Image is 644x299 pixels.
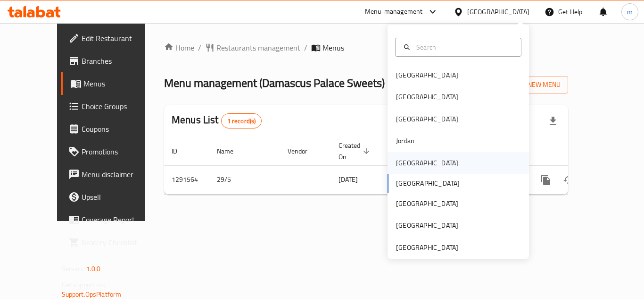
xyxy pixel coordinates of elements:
[82,146,157,157] span: Promotions
[86,263,101,275] span: 1.0.0
[322,42,344,53] span: Menus
[495,76,568,94] button: Add New Menu
[221,113,262,128] div: Total records count
[61,163,165,186] a: Menu disclaimer
[339,140,372,162] span: Created On
[61,208,165,231] a: Coverage Report
[396,242,458,253] div: [GEOGRAPHIC_DATA]
[217,145,246,157] span: Name
[61,72,165,95] a: Menus
[61,95,165,118] a: Choice Groups
[396,136,414,146] div: Jordan
[82,123,157,135] span: Coupons
[503,79,561,91] span: Add New Menu
[82,169,157,180] span: Menu disclaimer
[62,279,105,291] span: Get support on:
[542,110,564,132] div: Export file
[209,165,280,194] td: 29/5
[396,92,458,102] div: [GEOGRAPHIC_DATA]
[164,72,385,94] span: Menu management ( Damascus Palace Sweets )
[339,173,358,186] span: [DATE]
[216,42,300,53] span: Restaurants management
[396,220,458,231] div: [GEOGRAPHIC_DATA]
[304,42,307,53] li: /
[61,118,165,140] a: Coupons
[396,114,458,124] div: [GEOGRAPHIC_DATA]
[288,145,320,157] span: Vendor
[205,42,300,53] a: Restaurants management
[467,7,529,17] div: [GEOGRAPHIC_DATA]
[557,169,580,191] button: Change Status
[365,6,423,17] div: Menu-management
[82,101,157,112] span: Choice Groups
[627,7,633,17] span: m
[535,169,557,191] button: more
[222,117,262,126] span: 1 record(s)
[164,42,568,53] nav: breadcrumb
[172,113,262,128] h2: Menus List
[164,165,209,194] td: 1291564
[61,231,165,254] a: Grocery Checklist
[82,55,157,67] span: Branches
[82,237,157,248] span: Grocery Checklist
[396,158,458,168] div: [GEOGRAPHIC_DATA]
[61,140,165,163] a: Promotions
[82,214,157,225] span: Coverage Report
[396,198,458,209] div: [GEOGRAPHIC_DATA]
[172,145,190,157] span: ID
[62,263,85,275] span: Version:
[82,33,157,44] span: Edit Restaurant
[82,191,157,203] span: Upsell
[61,186,165,208] a: Upsell
[61,50,165,72] a: Branches
[61,27,165,50] a: Edit Restaurant
[164,42,194,53] a: Home
[198,42,201,53] li: /
[396,70,458,80] div: [GEOGRAPHIC_DATA]
[413,42,515,52] input: Search
[83,78,157,89] span: Menus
